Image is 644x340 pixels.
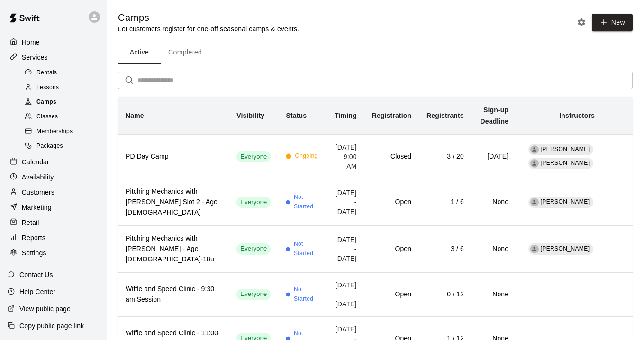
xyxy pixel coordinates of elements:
a: Home [8,35,99,49]
a: Camps [23,95,107,110]
span: [PERSON_NAME] [541,245,590,252]
p: Reports [22,233,45,242]
td: [DATE] - [DATE] [326,272,364,316]
div: Rentals [23,66,103,80]
td: [DATE] - [DATE] [326,179,364,225]
td: [DATE] 9:00 AM [326,134,364,179]
div: Kevin Phillip [530,145,539,154]
a: Packages [23,139,107,154]
b: Sign-up Deadline [481,106,509,125]
span: Everyone [236,198,271,207]
span: Not Started [294,285,318,304]
div: Packages [23,140,103,153]
span: Memberships [36,127,73,136]
div: This service is visible to all of your customers [236,197,271,208]
p: Home [22,37,40,47]
b: Instructors [559,112,595,119]
h6: 3 / 6 [426,244,464,254]
div: David Bruinsma [530,245,539,253]
span: Everyone [236,152,271,161]
h6: Closed [372,152,411,162]
span: Everyone [236,244,271,253]
a: Calendar [8,155,99,169]
h6: 1 / 6 [426,197,464,207]
span: Lessons [36,83,59,92]
h6: PD Day Camp [126,152,221,162]
p: Services [22,53,48,62]
b: Name [126,112,144,119]
span: [PERSON_NAME] [541,198,590,205]
h6: [DATE] [479,152,508,162]
h6: Open [372,197,411,207]
h6: None [479,197,508,207]
div: This service is visible to all of your customers [236,151,271,162]
h6: Wiffle and Speed Clinic - 9:30 am Session [126,284,221,305]
h6: Open [372,244,411,254]
a: Memberships [23,125,107,139]
b: Registrants [426,112,464,119]
p: Copy public page link [19,321,84,331]
p: Customers [22,188,54,197]
a: Reports [8,231,99,245]
p: Marketing [22,203,52,212]
div: This service is visible to all of your customers [236,289,271,300]
p: Let customers register for one-off seasonal camps & events. [118,24,299,34]
a: Retail [8,215,99,230]
p: View public page [19,304,71,313]
h6: 0 / 12 [426,289,464,300]
a: Services [8,50,99,64]
button: New [592,14,633,31]
span: Classes [36,112,58,122]
b: Visibility [236,112,264,119]
h6: 3 / 20 [426,152,464,162]
a: Settings [8,246,99,260]
span: Camps [36,98,56,107]
p: Calendar [22,157,49,167]
p: Availability [22,172,54,182]
span: [PERSON_NAME] [541,146,590,152]
span: Not Started [294,240,318,259]
h6: Pitching Mechanics with [PERSON_NAME] Slot 2 - Age [DEMOGRAPHIC_DATA] [126,187,221,218]
span: Packages [36,142,63,151]
h6: None [479,289,508,300]
div: Memberships [23,125,103,138]
b: Timing [335,112,357,119]
a: Marketing [8,200,99,215]
p: Contact Us [19,270,53,279]
div: Eric Martin [530,159,539,168]
h6: Pitching Mechanics with [PERSON_NAME] - Age [DEMOGRAPHIC_DATA]-18u [126,233,221,265]
span: [PERSON_NAME] [541,160,590,166]
h6: Open [372,289,411,300]
a: Availability [8,170,99,184]
a: Customers [8,185,99,199]
h5: Camps [118,11,299,24]
b: Registration [372,112,411,119]
div: This service is visible to all of your customers [236,243,271,255]
td: [DATE] - [DATE] [326,225,364,272]
b: Status [286,112,307,119]
div: Lessons [23,81,103,94]
a: Rentals [23,65,107,80]
p: Settings [22,248,46,258]
button: Active [118,41,161,64]
h6: None [479,244,508,254]
span: Ongoing [295,152,317,161]
span: Rentals [36,68,57,78]
div: Classes [23,110,103,124]
a: Classes [23,110,107,125]
p: Retail [22,218,39,227]
p: Help Center [19,287,55,296]
span: Not Started [294,193,318,212]
div: Camps [23,96,103,109]
div: David Bruinsma [530,198,539,206]
a: Lessons [23,80,107,95]
button: Camp settings [574,15,589,29]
